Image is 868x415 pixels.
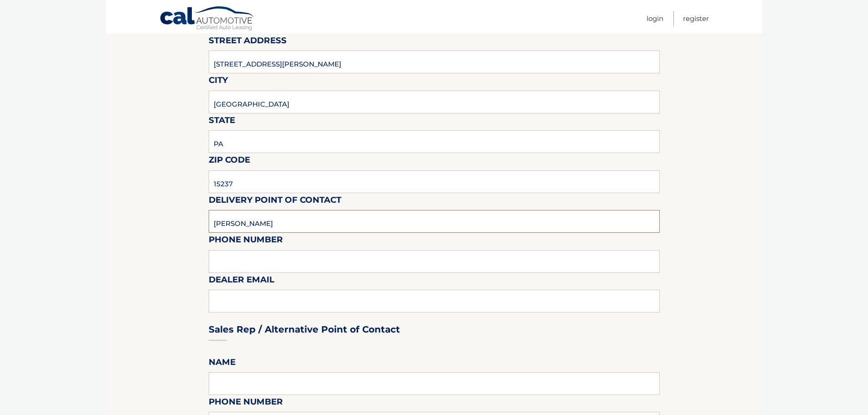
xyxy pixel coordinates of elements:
h3: Sales Rep / Alternative Point of Contact [209,324,400,335]
a: Login [647,11,663,26]
label: Phone Number [209,233,283,250]
label: Delivery Point of Contact [209,193,341,210]
label: Zip Code [209,153,250,170]
label: Name [209,355,236,372]
a: Register [683,11,709,26]
label: Phone Number [209,395,283,412]
label: City [209,73,228,90]
label: State [209,113,235,130]
a: Cal Automotive [159,6,255,32]
label: Dealer Email [209,273,274,290]
label: Street Address [209,34,287,51]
